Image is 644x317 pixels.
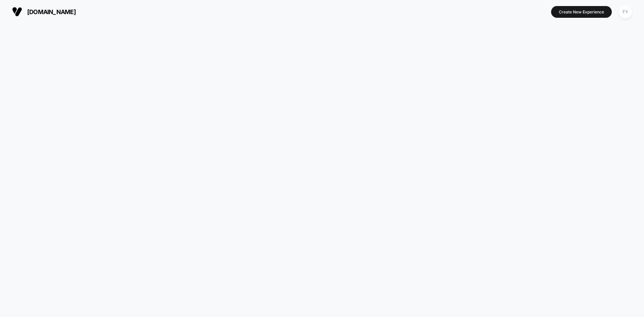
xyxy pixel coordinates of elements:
div: FY [619,5,632,18]
button: Create New Experience [551,6,612,18]
span: [DOMAIN_NAME] [27,8,76,15]
img: Visually logo [12,7,22,17]
button: FY [617,5,634,19]
button: [DOMAIN_NAME] [10,6,78,17]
